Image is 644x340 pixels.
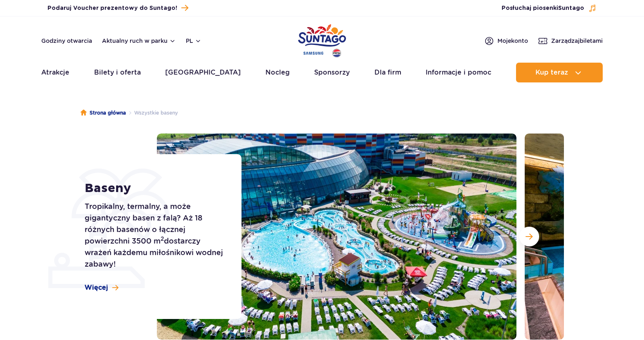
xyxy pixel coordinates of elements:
[47,4,177,12] span: Podaruj Voucher prezentowy do Suntago!
[265,63,290,82] a: Nocleg
[502,4,597,12] button: Posłuchaj piosenkiSuntago
[85,181,223,196] h1: Baseny
[41,37,92,45] a: Godziny otwarcia
[497,37,528,45] span: Moje konto
[186,37,201,45] button: pl
[102,38,176,44] button: Aktualny ruch w parku
[551,37,603,45] span: Zarządzaj biletami
[484,36,528,46] a: Mojekonto
[94,63,141,82] a: Bilety i oferta
[157,134,516,340] img: Zewnętrzna część Suntago z basenami i zjeżdżalniami, otoczona leżakami i zielenią
[426,63,491,82] a: Informacje i pomoc
[85,283,108,292] span: Więcej
[161,235,164,242] sup: 2
[298,21,346,59] a: Park of Poland
[374,63,401,82] a: Dla firm
[538,36,603,46] a: Zarządzajbiletami
[535,69,568,76] span: Kup teraz
[80,109,126,117] a: Strona główna
[516,63,603,82] button: Kup teraz
[519,227,539,246] button: Następny slajd
[558,5,584,11] span: Suntago
[47,2,188,14] a: Podaruj Voucher prezentowy do Suntago!
[502,4,584,12] span: Posłuchaj piosenki
[85,201,223,270] p: Tropikalny, termalny, a może gigantyczny basen z falą? Aż 18 różnych basenów o łącznej powierzchn...
[126,109,178,117] li: Wszystkie baseny
[41,63,69,82] a: Atrakcje
[85,283,118,292] a: Więcej
[165,63,241,82] a: [GEOGRAPHIC_DATA]
[314,63,350,82] a: Sponsorzy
